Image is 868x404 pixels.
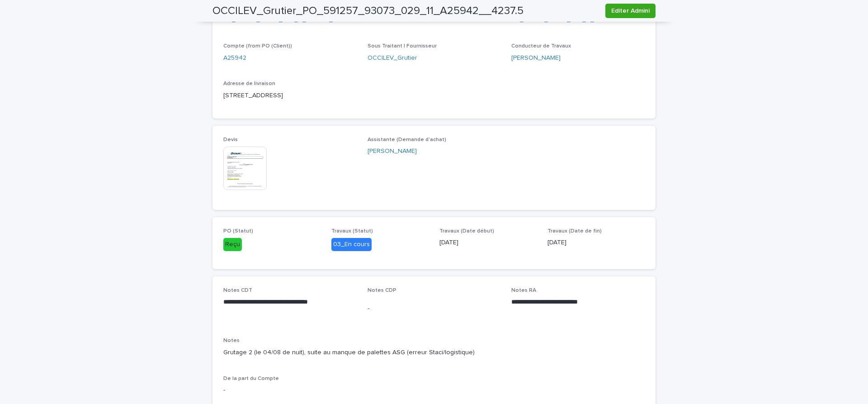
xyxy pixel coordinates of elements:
[223,137,238,143] span: Devis
[223,348,645,357] p: Grutage 2 (le 04/08 de nuit), suite au manque de palettes ASG (erreur Staci/logistique)
[605,4,656,18] button: Editer Admini
[368,304,501,314] p: -
[368,147,417,156] a: [PERSON_NAME]
[511,53,561,63] a: [PERSON_NAME]
[368,137,446,143] span: Assistante (Demande d'achat)
[223,81,275,86] span: Adresse de livraison
[212,5,524,18] h2: OCCILEV_Grutier_PO_591257_93073_029_11_A25942__4237.5
[439,228,494,234] span: Travaux (Date début)
[611,6,650,15] span: Editer Admini
[223,43,292,49] span: Compte (from PO (Client))
[368,288,396,293] span: Notes CDP
[223,376,279,381] span: De la part du Compte
[331,238,372,251] div: 03_En cours
[368,43,437,49] span: Sous Traitant | Fournisseur
[511,288,536,293] span: Notes RA
[223,238,242,251] div: Reçu
[223,228,253,234] span: PO (Statut)
[547,238,645,247] p: [DATE]
[223,53,246,63] a: A25942
[547,228,602,234] span: Travaux (Date de fin)
[223,91,357,100] p: [STREET_ADDRESS]
[511,43,571,49] span: Conducteur de Travaux
[223,385,357,395] p: -
[368,53,417,63] a: OCCILEV_Grutier
[439,238,537,247] p: [DATE]
[331,228,373,234] span: Travaux (Statut)
[223,338,240,343] span: Notes
[223,288,252,293] span: Notes CDT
